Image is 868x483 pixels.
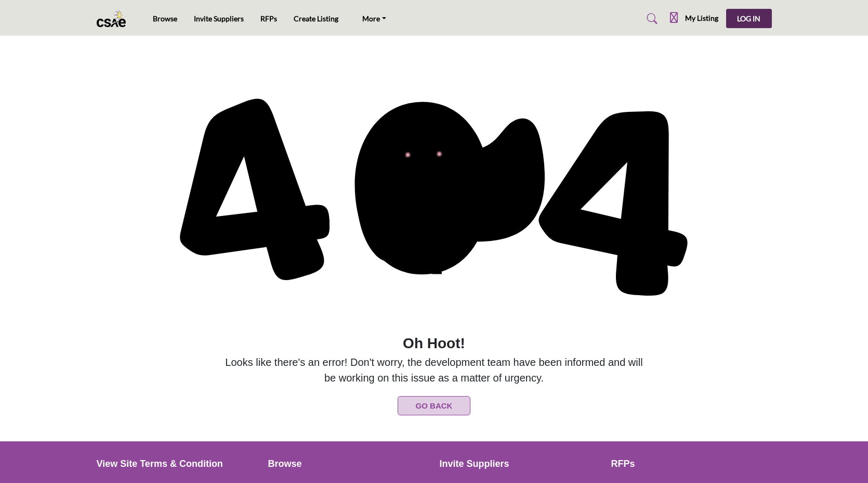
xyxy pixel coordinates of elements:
[222,333,646,386] p: Looks like there's an error! Don't worry, the development team have been informed and will be wor...
[222,333,646,354] span: Oh Hoot!
[97,457,257,471] a: View Site Terms & Condition
[194,14,244,23] a: Invite Suppliers
[440,457,600,471] a: Invite Suppliers
[153,14,177,23] a: Browse
[268,457,429,471] a: Browse
[670,12,718,25] div: My Listing
[737,14,760,23] span: Log In
[398,396,470,415] button: Go Back
[294,14,338,23] a: Create Listing
[260,14,277,23] a: RFPs
[637,10,664,27] a: Search
[97,10,131,27] img: Site Logo
[726,9,772,28] button: Log In
[611,457,772,471] a: RFPs
[355,11,393,26] a: More
[685,14,718,23] h5: My Listing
